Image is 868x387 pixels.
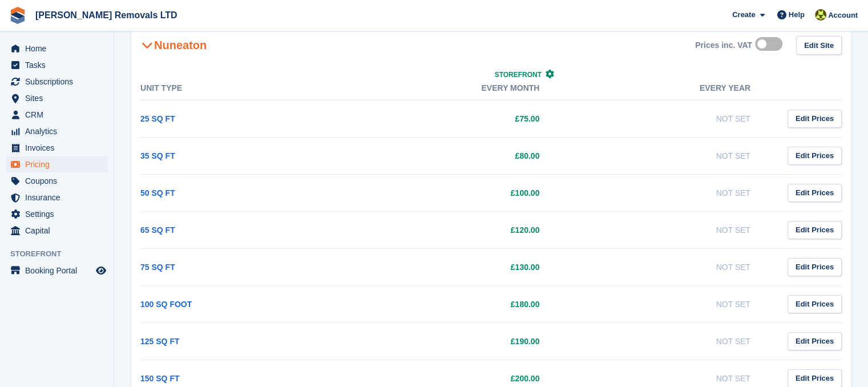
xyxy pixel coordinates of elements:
[6,57,108,73] a: menu
[352,174,563,211] td: £100.00
[25,57,94,73] span: Tasks
[6,90,108,106] a: menu
[788,258,842,277] a: Edit Prices
[352,211,563,248] td: £120.00
[140,263,175,272] a: 75 SQ FT
[140,188,175,197] a: 50 SQ FT
[352,100,563,137] td: £75.00
[352,248,563,285] td: £130.00
[788,184,842,203] a: Edit Prices
[140,76,352,100] th: Unit Type
[25,223,94,239] span: Capital
[6,123,108,139] a: menu
[140,151,175,160] a: 35 SQ FT
[25,206,94,222] span: Settings
[788,295,842,314] a: Edit Prices
[562,322,773,360] td: Not Set
[6,140,108,156] a: menu
[495,71,555,79] a: Storefront
[6,74,108,90] a: menu
[10,248,114,260] span: Storefront
[562,100,773,137] td: Not Set
[6,223,108,239] a: menu
[140,225,175,235] a: 65 SQ FT
[815,9,826,21] img: Sean Glenn
[352,76,563,100] th: Every month
[25,107,94,123] span: CRM
[25,41,94,57] span: Home
[495,71,542,79] span: Storefront
[562,285,773,322] td: Not Set
[25,90,94,106] span: Sites
[25,74,94,90] span: Subscriptions
[796,36,842,55] a: Edit Site
[788,332,842,351] a: Edit Prices
[352,285,563,322] td: £180.00
[562,174,773,211] td: Not Set
[352,322,563,360] td: £190.00
[732,9,755,21] span: Create
[6,107,108,123] a: menu
[140,337,179,346] a: 125 SQ FT
[9,7,26,24] img: stora-icon-8386f47178a22dfd0bd8f6a31ec36ba5ce8667c1dd55bd0f319d3a0aa187defe.svg
[788,147,842,166] a: Edit Prices
[25,140,94,156] span: Invoices
[25,156,94,172] span: Pricing
[695,41,752,50] div: Prices inc. VAT
[25,190,94,205] span: Insurance
[140,38,207,52] h2: Nuneaton
[25,263,94,279] span: Booking Portal
[352,137,563,174] td: £80.00
[828,10,858,21] span: Account
[25,173,94,189] span: Coupons
[562,211,773,248] td: Not Set
[140,114,175,123] a: 25 SQ FT
[788,110,842,128] a: Edit Prices
[6,156,108,172] a: menu
[562,137,773,174] td: Not Set
[788,221,842,240] a: Edit Prices
[25,123,94,139] span: Analytics
[6,190,108,205] a: menu
[6,206,108,222] a: menu
[562,248,773,285] td: Not Set
[562,76,773,100] th: Every year
[6,173,108,189] a: menu
[140,374,179,383] a: 150 SQ FT
[6,263,108,279] a: menu
[6,41,108,57] a: menu
[140,300,192,309] a: 100 SQ FOOT
[94,264,108,277] a: Preview store
[31,6,182,25] a: [PERSON_NAME] Removals LTD
[789,9,805,21] span: Help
